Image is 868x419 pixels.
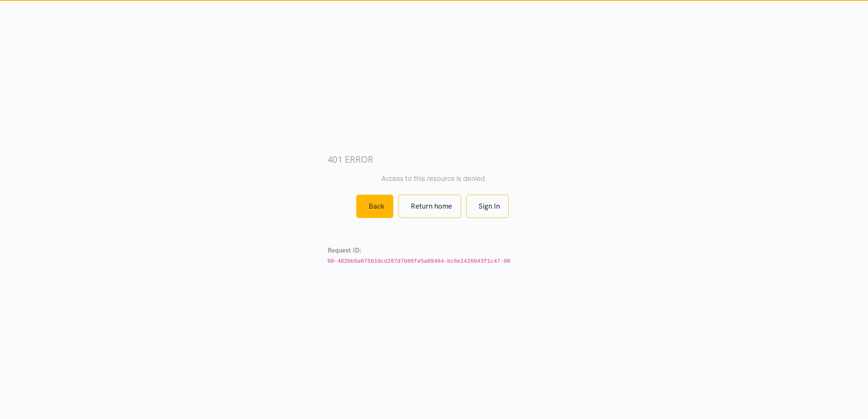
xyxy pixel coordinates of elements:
[356,195,393,218] a: Back
[466,195,509,218] a: Sign In
[328,247,361,254] strong: Request ID:
[328,173,541,184] p: Access to this resource is denied.
[328,153,541,166] h3: 401 error
[328,258,510,264] code: 00-462bb5e075610cd287d7b86fe5a89464-bc6e1426043f1c47-00
[398,195,461,218] a: Return home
